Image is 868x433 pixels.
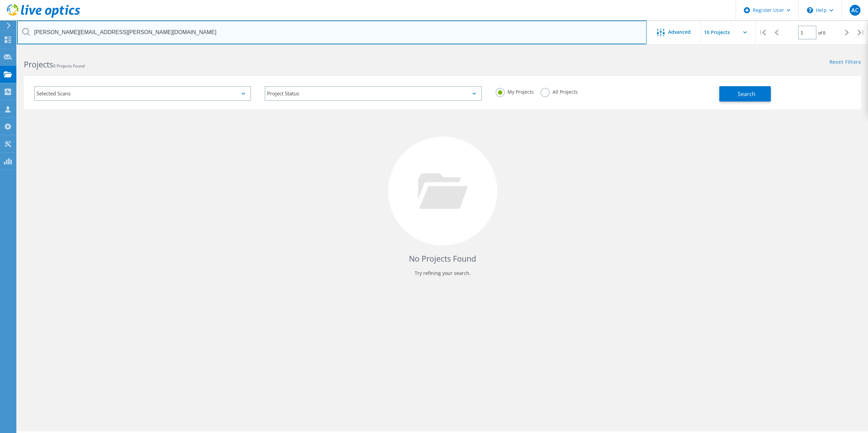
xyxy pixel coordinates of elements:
a: Reset Filters [829,60,861,65]
span: 0 Projects Found [53,63,85,69]
span: of 0 [818,30,825,36]
b: Projects [24,59,53,70]
label: All Projects [541,88,578,94]
div: | [854,20,868,45]
a: Live Optics Dashboard [7,14,80,19]
span: AC [851,7,858,13]
input: Search projects by name, owner, ID, company, etc [17,20,647,44]
h4: No Projects Found [31,253,854,264]
label: My Projects [496,88,534,94]
span: Search [738,90,755,98]
div: Project Status [265,86,482,101]
svg: \n [807,7,813,13]
p: Try refining your search. [31,268,854,279]
button: Search [719,86,771,102]
div: | [755,20,769,45]
div: Selected Scans [34,86,251,101]
span: Advanced [668,30,691,34]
